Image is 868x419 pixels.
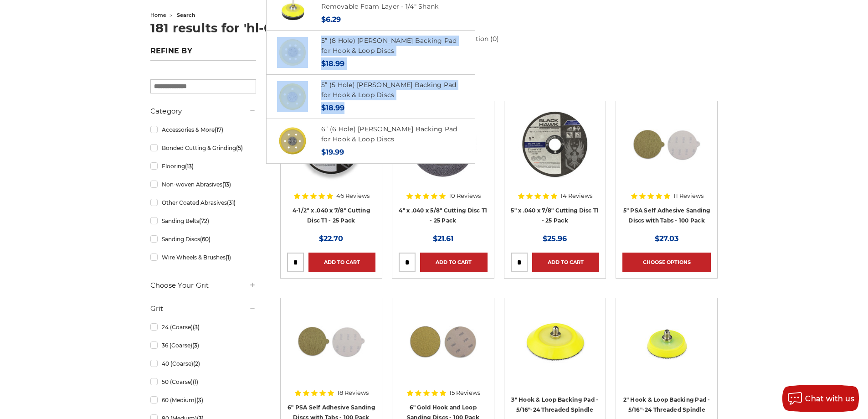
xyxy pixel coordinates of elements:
a: Choose Options [622,253,711,272]
a: Add to Cart [532,253,599,272]
span: 14 Reviews [560,193,592,199]
span: (3) [196,397,203,403]
img: 2-inch hook and loop backing pad with a 5/16"-24 threaded spindle and tapered edge for precision ... [630,305,703,378]
h5: Grit [150,303,256,314]
img: 6" inch hook & loop disc [406,305,479,378]
a: 5” (8 Hole) [PERSON_NAME] Backing Pad for Hook & Loop Discs [321,36,457,55]
h5: Category [150,106,256,117]
a: 36 (Coarse) [150,337,256,353]
span: $6.29 [321,15,341,24]
a: 5" x .040 x 7/8" Cutting Disc T1 - 25 Pack [511,207,599,224]
span: (3) [192,342,199,349]
a: 24 (Coarse) [150,319,256,335]
span: (1) [226,254,231,261]
a: 6 inch psa sanding disc [287,305,375,393]
a: Flooring [150,158,256,174]
h5: Refine by [150,47,256,61]
span: (13) [222,181,231,188]
span: (2) [193,360,200,367]
img: 5” (5 Hole) DA Sander Backing Pad for Hook & Loop Discs [277,81,308,112]
span: $21.61 [433,234,453,243]
a: 4-1/2" x .040 x 7/8" Cutting Disc T1 - 25 Pack [293,207,370,224]
span: 11 Reviews [673,193,704,199]
span: (5) [236,145,243,151]
span: 10 Reviews [449,193,481,199]
a: Add to Cart [308,253,375,272]
img: 3-inch Hook & Loop Backing Pad with 5/16"-24 Threaded Spindle for precise and durable sanding too... [519,305,591,378]
span: $18.99 [321,59,344,68]
span: (72) [199,217,209,224]
a: Accessories & More [150,122,256,138]
a: 50 (Coarse) [150,374,256,390]
img: 5 inch PSA Disc [630,108,703,181]
a: Quick view [411,332,474,350]
a: 5" PSA Self Adhesive Sanding Discs with Tabs - 100 Pack [623,207,710,224]
img: 6 inch psa sanding disc [295,305,368,378]
span: (3) [193,324,200,331]
span: (1) [193,378,198,385]
a: Quick view [524,135,586,153]
button: Chat with us [782,385,859,412]
img: Close-up of Black Hawk 5-inch thin cut-off disc for precision metalwork [519,108,591,181]
img: 6” (6 Hole) DA Sander Backing Pad for Hook & Loop Discs [277,125,308,156]
a: 3-inch Hook & Loop Backing Pad with 5/16"-24 Threaded Spindle for precise and durable sanding too... [511,305,599,393]
a: Quick view [524,332,586,350]
h5: Choose Your Grit [150,280,256,291]
a: Quick view [635,332,698,350]
a: 3" Hook & Loop Backing Pad - 5/16"-24 Threaded Spindle [511,396,598,414]
img: 5” (8 Hole) DA Sander Backing Pad for Hook & Loop Discs [277,37,308,68]
span: (60) [200,236,211,243]
a: 5” (5 Hole) [PERSON_NAME] Backing Pad for Hook & Loop Discs [321,81,456,99]
a: Non-woven Abrasives [150,176,256,192]
h1: 181 results for 'hl-02-040' [150,22,718,34]
span: Chat with us [805,394,854,403]
span: $18.99 [321,103,344,112]
a: 2" Hook & Loop Backing Pad - 5/16"-24 Threaded Spindle [623,396,710,414]
a: Bonded Cutting & Grinding [150,140,256,156]
span: search [177,12,195,18]
span: $25.96 [543,234,567,243]
a: 6” (6 Hole) [PERSON_NAME] Backing Pad for Hook & Loop Discs [321,125,457,144]
a: Quick view [300,332,363,350]
a: 6" inch hook & loop disc [399,305,487,393]
a: 2-inch hook and loop backing pad with a 5/16"-24 threaded spindle and tapered edge for precision ... [622,305,711,393]
a: Sanding Belts [150,213,256,229]
span: 15 Reviews [449,390,480,396]
a: Other Coated Abrasives [150,195,256,211]
span: (13) [185,163,194,170]
span: $22.70 [319,234,343,243]
span: (17) [215,126,223,133]
span: (31) [227,199,236,206]
a: Wire Wheels & Brushes [150,249,256,265]
span: $19.99 [321,148,344,156]
a: 40 (Coarse) [150,356,256,372]
a: Add to Cart [420,253,487,272]
a: 4" x .040 x 5/8" Cutting Disc T1 - 25 Pack [399,207,487,224]
a: 60 (Medium) [150,392,256,408]
span: 46 Reviews [336,193,370,199]
a: Close-up of Black Hawk 5-inch thin cut-off disc for precision metalwork [511,108,599,196]
a: Quick view [635,135,698,153]
a: 5 inch PSA Disc [622,108,711,196]
span: $27.03 [655,234,678,243]
a: Sanding Discs [150,231,256,247]
span: 18 Reviews [337,390,369,396]
a: home [150,12,166,18]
